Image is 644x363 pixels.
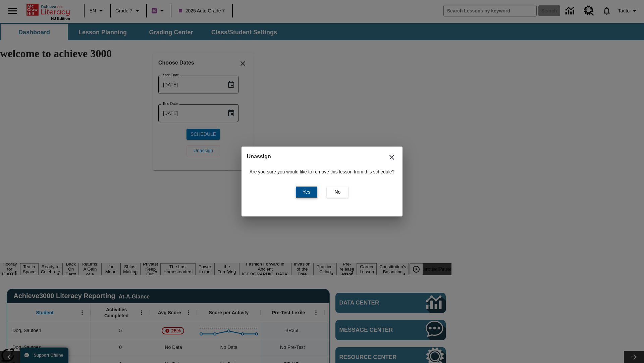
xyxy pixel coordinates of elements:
h2: Unassign [247,152,397,161]
span: Yes [303,189,310,196]
span: No [334,189,340,196]
button: Yes [296,187,317,198]
button: No [327,187,348,198]
button: Close [384,149,400,165]
p: Are you sure you would like to remove this lesson from this schedule? [250,168,395,175]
